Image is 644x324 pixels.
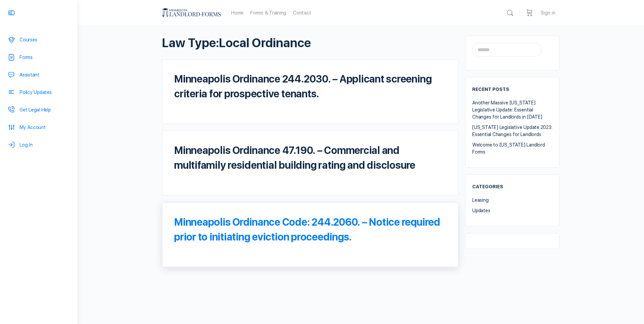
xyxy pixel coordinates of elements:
[174,216,440,243] a: Minneapolis Ordinance Code: 244.2060. – Notice required prior to initiating eviction proceedings.
[537,5,559,21] a: Sign in
[20,107,51,113] span: Get Legal Help
[219,36,311,50] span: Local Ordinance
[174,144,415,171] a: Minneapolis Ordinance 47.190. – Commercial and multifamily residential building rating and disclo...
[20,125,46,130] span: My Account
[472,197,489,203] a: Leasing
[231,10,244,15] span: Home
[472,84,509,94] h2: Recent Posts
[293,10,311,15] span: Contact
[472,142,545,155] a: Welcome to [US_STATE] Landlord Forms
[20,55,33,60] span: Forms
[20,142,33,148] span: Log In
[174,73,431,100] a: Minneapolis Ordinance 244.2030. – Applicant screening criteria for prospective tenants.
[20,72,39,78] span: Assistant
[472,125,552,137] a: [US_STATE] Legislative Update 2023: Essential Changes for Landlords
[20,90,52,95] span: Policy Updates
[162,36,458,50] h1: Law Type:
[20,37,37,43] span: Courses
[472,208,490,213] a: Updates
[250,10,286,15] span: Forms & Training
[503,9,517,17] a: Search
[472,182,503,192] h2: Categories
[472,100,542,120] a: Another Massive [US_STATE] Legislative Update: Essential Changes for Landlords in [DATE]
